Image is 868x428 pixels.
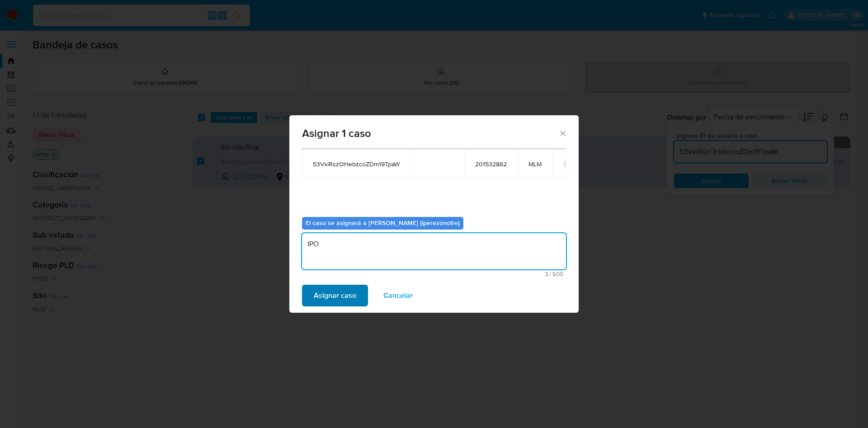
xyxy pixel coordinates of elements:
span: Asignar 1 caso [302,128,558,139]
b: El caso se asignará a [PERSON_NAME] (iperezonofre) [306,218,460,227]
textarea: IPO [302,233,566,269]
span: MLM [528,160,542,168]
span: 201532862 [475,160,507,168]
button: Asignar caso [302,285,368,306]
span: Máximo 500 caracteres [305,271,563,277]
span: Asignar caso [314,286,356,306]
button: icon-button [563,158,574,169]
button: Cancelar [372,285,425,306]
span: 53VxiRszOHebzcoZDm19TpaW [313,160,400,168]
button: Cerrar ventana [558,129,566,137]
span: Cancelar [383,286,413,306]
div: assign-modal [289,115,579,313]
